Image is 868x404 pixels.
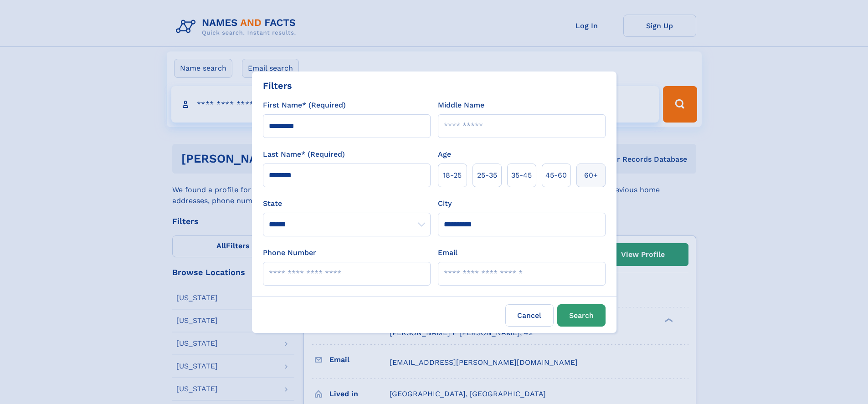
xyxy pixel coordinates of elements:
label: Email [438,247,457,258]
label: Last Name* (Required) [263,149,345,160]
label: First Name* (Required) [263,100,346,111]
span: 18‑25 [443,170,462,181]
label: Cancel [505,304,554,327]
label: State [263,198,431,209]
span: 45‑60 [545,170,567,181]
span: 60+ [584,170,598,181]
div: Filters [263,79,292,92]
span: 25‑35 [477,170,497,181]
label: City [438,198,452,209]
span: 35‑45 [511,170,532,181]
label: Age [438,149,451,160]
label: Middle Name [438,100,484,111]
label: Phone Number [263,247,316,258]
button: Search [557,304,606,327]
